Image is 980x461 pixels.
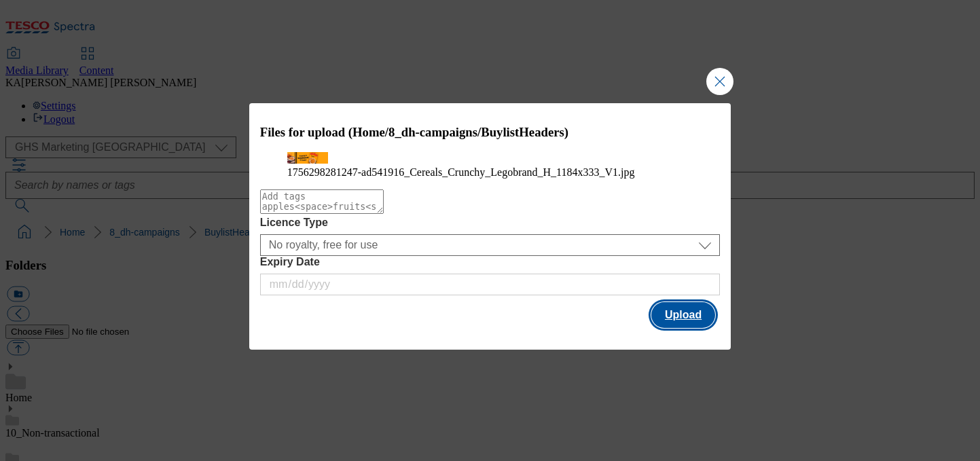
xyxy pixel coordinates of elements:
[260,256,721,268] label: Expiry Date
[287,166,693,179] figcaption: 1756298281247-ad541916_Cereals_Crunchy_Legobrand_H_1184x333_V1.jpg
[287,152,328,164] img: preview
[706,68,733,95] button: Close Modal
[249,103,731,350] div: Modal
[260,217,721,229] label: Licence Type
[260,125,721,140] h3: Files for upload (Home/8_dh-campaigns/BuylistHeaders)
[651,302,715,328] button: Upload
